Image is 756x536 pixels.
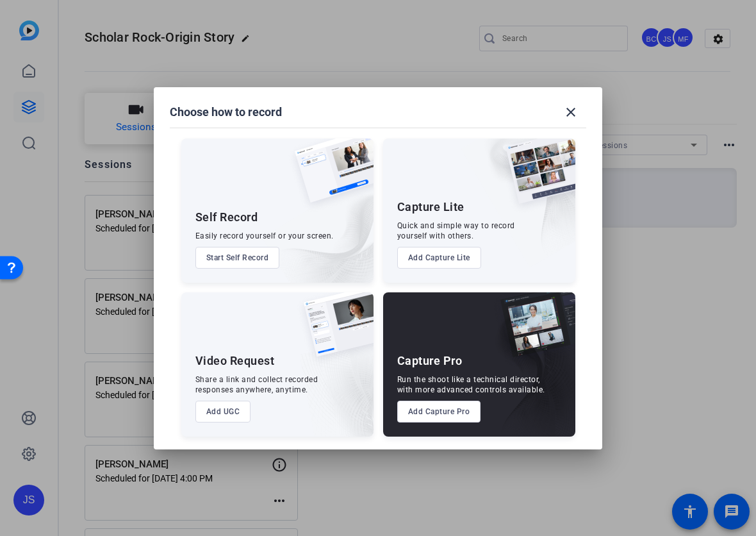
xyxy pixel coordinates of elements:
div: Easily record yourself or your screen. [195,231,334,241]
div: Video Request [195,353,275,369]
img: capture-lite.png [496,138,575,217]
div: Run the shoot like a technical director, with more advanced controls available. [397,374,545,395]
div: Share a link and collect recorded responses anywhere, anytime. [195,374,318,395]
button: Add Capture Pro [397,401,481,423]
img: embarkstudio-capture-pro.png [481,308,575,437]
img: capture-pro.png [491,292,575,371]
img: embarkstudio-self-record.png [262,166,374,283]
div: Self Record [195,210,258,225]
img: embarkstudio-capture-lite.png [461,138,575,267]
mat-icon: close [563,105,579,120]
button: Add Capture Lite [397,247,481,269]
img: self-record.png [285,138,374,215]
img: embarkstudio-ugc-content.png [299,332,374,437]
div: Quick and simple way to record yourself with others. [397,221,515,241]
div: Capture Lite [397,199,464,215]
div: Capture Pro [397,353,463,369]
h1: Choose how to record [170,105,282,120]
button: Add UGC [195,401,251,423]
img: ugc-content.png [294,292,374,370]
button: Start Self Record [195,247,280,269]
